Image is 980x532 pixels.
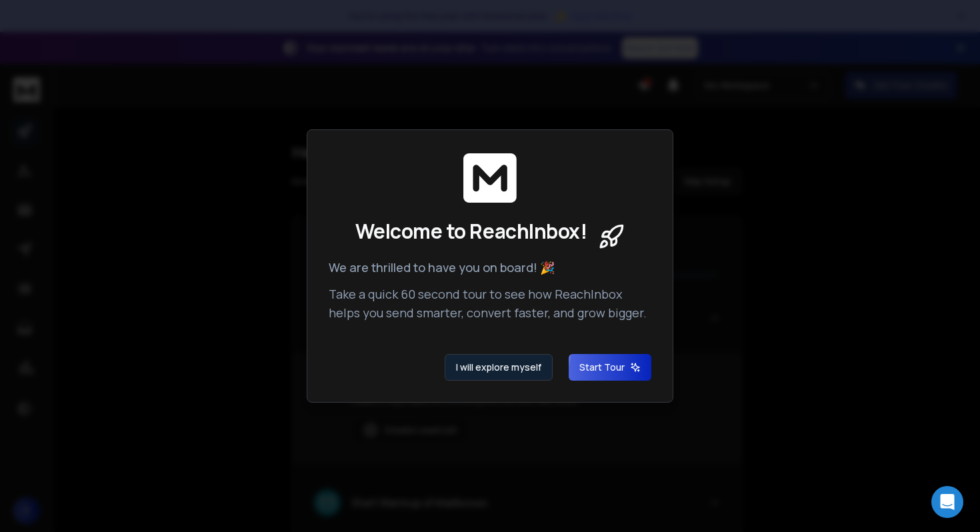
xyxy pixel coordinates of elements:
[579,361,641,374] span: Start Tour
[329,285,651,322] p: Take a quick 60 second tour to see how ReachInbox helps you send smarter, convert faster, and gro...
[329,258,651,277] p: We are thrilled to have you on board! 🎉
[355,219,587,243] span: Welcome to ReachInbox!
[569,354,651,381] button: Start Tour
[931,486,963,518] div: Open Intercom Messenger
[445,354,553,381] button: I will explore myself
